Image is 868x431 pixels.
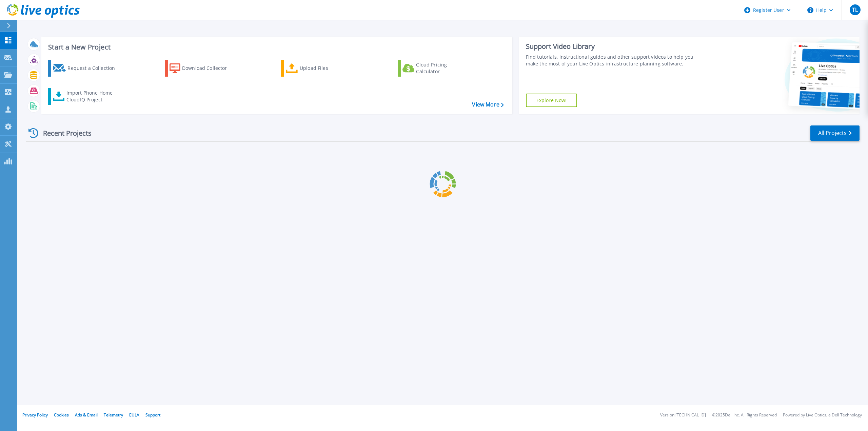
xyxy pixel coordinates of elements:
[526,54,702,67] div: Find tutorials, instructional guides and other support videos to help you make the most of your L...
[783,413,862,417] li: Powered by Live Optics, a Dell Technology
[810,125,860,141] a: All Projects
[165,60,240,77] a: Download Collector
[66,90,119,103] div: Import Phone Home CloudIQ Project
[48,43,504,51] h3: Start a New Project
[712,413,777,417] li: © 2025 Dell Inc. All Rights Reserved
[145,412,160,418] a: Support
[526,94,577,107] a: Explore Now!
[660,413,706,417] li: Version: [TECHNICAL_ID]
[300,61,354,75] div: Upload Files
[54,412,69,418] a: Cookies
[104,412,123,418] a: Telemetry
[472,101,504,108] a: View More
[75,412,98,418] a: Ads & Email
[22,412,48,418] a: Privacy Policy
[852,7,858,13] span: TL
[129,412,139,418] a: EULA
[281,60,357,77] a: Upload Files
[26,125,101,141] div: Recent Projects
[48,60,124,77] a: Request a Collection
[182,61,236,75] div: Download Collector
[416,61,470,75] div: Cloud Pricing Calculator
[526,42,702,51] div: Support Video Library
[398,60,473,77] a: Cloud Pricing Calculator
[67,61,122,75] div: Request a Collection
